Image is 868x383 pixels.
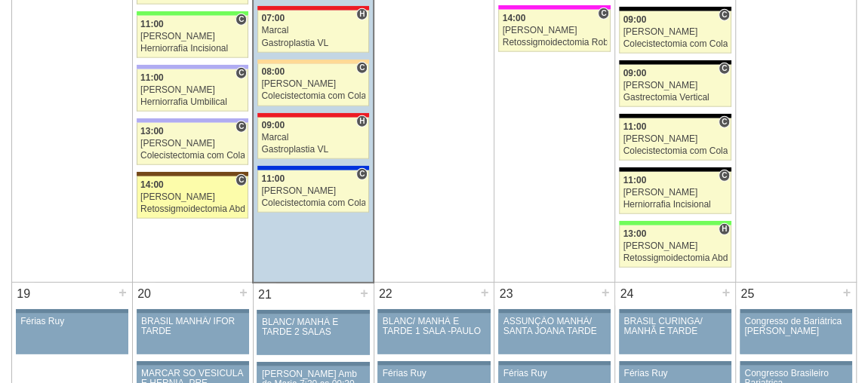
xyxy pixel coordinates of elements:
[235,121,247,133] span: Consultório
[254,283,276,306] div: 21
[619,314,731,354] a: BRASIL CURINGA/ MANHÃ E TARDE
[503,13,526,23] span: 14:00
[261,91,365,101] div: Colecistectomia com Colangiografia VL
[623,27,727,37] div: [PERSON_NAME]
[261,198,365,208] div: Colecistectomia com Colangiografia VL
[140,85,245,95] div: [PERSON_NAME]
[140,32,245,41] div: [PERSON_NAME]
[140,19,164,29] span: 11:00
[599,283,612,302] div: +
[383,369,486,378] div: Férias Ruy
[623,121,646,132] span: 11:00
[116,283,129,302] div: +
[623,369,727,378] div: Férias Ruy
[744,317,848,336] div: Congresso de Bariátrica [PERSON_NAME]
[623,188,727,198] div: [PERSON_NAME]
[719,9,730,21] span: Consultório
[377,309,490,314] div: Key: Aviso
[623,14,646,25] span: 09:00
[503,317,607,336] div: ASSUNÇÃO MANHÃ/ SANTA JOANA TARDE
[619,118,731,161] a: C 11:00 [PERSON_NAME] Colecistectomia com Colangiografia VL
[503,369,607,378] div: Férias Ruy
[16,314,128,354] a: Férias Ruy
[619,221,731,225] div: Key: Brasil
[358,283,371,303] div: +
[137,309,249,314] div: Key: Aviso
[623,317,727,336] div: BRASIL CURINGA/ MANHÃ E TARDE
[740,361,852,366] div: Key: Aviso
[261,13,285,23] span: 07:00
[503,26,607,35] div: [PERSON_NAME]
[133,283,155,305] div: 20
[137,65,249,69] div: Key: Christóvão da Gama
[356,168,368,180] span: Consultório
[623,134,727,144] div: [PERSON_NAME]
[498,10,611,52] a: C 14:00 [PERSON_NAME] Retossigmoidectomia Robótica
[137,314,249,354] a: BRASIL MANHÃ/ IFOR TARDE
[140,179,164,190] span: 14:00
[623,253,727,263] div: Retossigmoidectomia Abdominal
[619,114,731,118] div: Key: Blanc
[840,283,853,302] div: +
[261,133,365,142] div: Marcal
[740,314,852,354] a: Congresso de Bariátrica [PERSON_NAME]
[257,314,369,355] a: BLANC/ MANHÃ E TARDE 2 SALAS
[262,317,365,337] div: BLANC/ MANHÃ E TARDE 2 SALAS
[623,39,727,49] div: Colecistectomia com Colangiografia VL
[619,60,731,65] div: Key: Blanc
[383,317,486,336] div: BLANC/ MANHÃ E TARDE 1 SALA -PAULO
[479,283,491,302] div: +
[619,167,731,172] div: Key: Blanc
[257,113,369,118] div: Key: Assunção
[257,6,369,11] div: Key: Assunção
[619,361,731,366] div: Key: Aviso
[498,309,611,314] div: Key: Aviso
[137,123,249,165] a: C 13:00 [PERSON_NAME] Colecistectomia com Colangiografia VL
[719,170,730,182] span: Consultório
[719,223,730,235] span: Hospital
[140,204,245,214] div: Retossigmoidectomia Abdominal VL
[137,11,249,16] div: Key: Brasil
[377,314,490,354] a: BLANC/ MANHÃ E TARDE 1 SALA -PAULO
[598,8,609,20] span: Consultório
[257,118,369,160] a: H 09:00 Marcal Gastroplastia VL
[20,317,124,326] div: Férias Ruy
[494,283,517,305] div: 23
[137,361,249,366] div: Key: Aviso
[237,283,250,302] div: +
[498,314,611,354] a: ASSUNÇÃO MANHÃ/ SANTA JOANA TARDE
[257,310,369,314] div: Key: Aviso
[740,309,852,314] div: Key: Aviso
[137,176,249,219] a: C 14:00 [PERSON_NAME] Retossigmoidectomia Abdominal VL
[261,120,285,130] span: 09:00
[356,115,368,127] span: Hospital
[619,7,731,11] div: Key: Blanc
[623,241,727,251] div: [PERSON_NAME]
[257,60,369,64] div: Key: Bartira
[719,116,730,128] span: Consultório
[261,26,365,35] div: Marcal
[257,166,369,170] div: Key: São Luiz - Itaim
[623,68,646,78] span: 09:00
[140,126,164,136] span: 13:00
[623,81,727,90] div: [PERSON_NAME]
[257,11,369,53] a: H 07:00 Marcal Gastroplastia VL
[137,16,249,58] a: C 11:00 [PERSON_NAME] Herniorrafia Incisional
[257,362,369,366] div: Key: Aviso
[140,192,245,202] div: [PERSON_NAME]
[16,309,128,314] div: Key: Aviso
[261,38,365,48] div: Gastroplastia VL
[374,283,397,305] div: 22
[619,11,731,54] a: C 09:00 [PERSON_NAME] Colecistectomia com Colangiografia VL
[503,38,607,47] div: Retossigmoidectomia Robótica
[235,14,247,26] span: Consultório
[261,186,365,196] div: [PERSON_NAME]
[619,309,731,314] div: Key: Aviso
[356,62,368,74] span: Consultório
[623,200,727,210] div: Herniorrafia Incisional
[137,69,249,112] a: C 11:00 [PERSON_NAME] Herniorrafia Umbilical
[140,97,245,107] div: Herniorrafia Umbilical
[498,361,611,366] div: Key: Aviso
[623,228,646,239] span: 13:00
[623,93,727,103] div: Gastrectomia Vertical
